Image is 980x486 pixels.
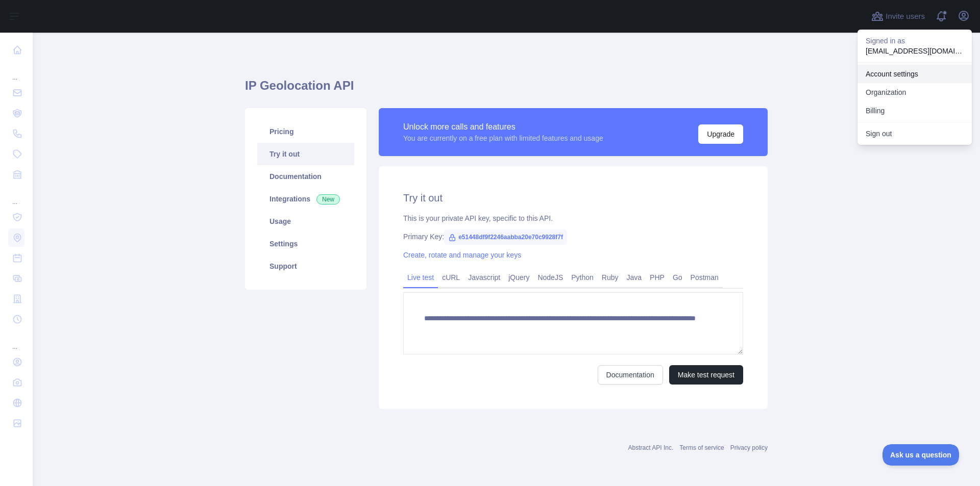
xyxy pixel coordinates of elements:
a: Javascript [464,269,504,286]
button: Billing [857,101,972,120]
a: Python [567,269,598,286]
a: NodeJS [533,269,567,286]
a: Ruby [598,269,623,286]
button: Make test request [669,365,743,385]
button: Sign out [857,124,972,143]
div: ... [8,61,24,82]
a: Try it out [257,143,354,165]
a: Abstract API Inc. [628,444,674,451]
div: ... [8,186,24,206]
a: Terms of service [679,444,724,451]
button: Invite users [869,8,927,24]
span: e51448df9f2246aabba20e70c9928f7f [444,229,567,245]
div: ... [8,330,24,351]
a: Privacy policy [730,444,768,451]
a: Documentation [598,365,663,385]
a: PHP [646,269,669,286]
a: Settings [257,233,354,255]
a: Documentation [257,165,354,188]
a: Integrations New [257,188,354,210]
p: [EMAIL_ADDRESS][DOMAIN_NAME] [866,46,964,56]
a: Usage [257,210,354,233]
a: Java [623,269,646,286]
a: Go [669,269,687,286]
a: Postman [687,269,723,286]
div: You are currently on a free plan with limited features and usage [403,133,603,143]
button: Upgrade [698,124,743,144]
a: Pricing [257,120,354,143]
a: Support [257,255,354,277]
a: jQuery [504,269,533,286]
a: Account settings [857,65,972,83]
h2: Try it out [403,191,743,205]
a: cURL [438,269,464,286]
a: Organization [857,83,972,101]
p: Signed in as [866,36,964,46]
h1: IP Geolocation API [245,78,768,102]
div: This is your private API key, specific to this API. [403,213,743,223]
div: Unlock more calls and features [403,121,603,133]
iframe: Toggle Customer Support [883,444,960,466]
div: Primary Key: [403,232,743,242]
a: Create, rotate and manage your keys [403,251,521,259]
a: Live test [403,269,438,286]
span: New [316,194,340,204]
span: Invite users [886,11,925,22]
